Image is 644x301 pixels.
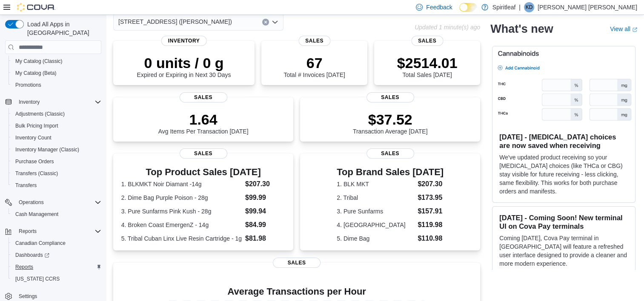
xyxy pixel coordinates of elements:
[499,133,628,150] h3: [DATE] - [MEDICAL_DATA] choices are now saved when receiving
[15,197,101,207] span: Operations
[15,170,58,177] span: Transfers (Classic)
[15,264,33,270] span: Reports
[12,180,40,190] a: Transfers
[245,179,285,189] dd: $207.30
[426,3,452,11] span: Feedback
[12,68,101,78] span: My Catalog (Beta)
[283,54,345,78] div: Total # Invoices [DATE]
[12,145,101,155] span: Inventory Manager (Classic)
[499,213,628,230] h3: [DATE] - Coming Soon! New terminal UI on Cova Pay terminals
[12,133,55,143] a: Inventory Count
[12,209,62,219] a: Cash Management
[19,99,40,105] span: Inventory
[9,168,105,179] button: Transfers (Classic)
[459,3,477,12] input: Dark Mode
[137,54,231,71] p: 0 units / 0 g
[525,2,532,12] span: KD
[9,179,105,191] button: Transfers
[12,238,69,248] a: Canadian Compliance
[15,182,37,189] span: Transfers
[15,97,101,107] span: Inventory
[12,274,63,284] a: [US_STATE] CCRS
[9,261,105,273] button: Reports
[2,225,105,237] button: Reports
[12,168,101,179] span: Transfers (Classic)
[12,238,101,248] span: Canadian Compliance
[121,180,242,188] dt: 1. BLKMKT Noir Diamant -14g
[9,144,105,156] button: Inventory Manager (Classic)
[121,207,242,216] dt: 3. Pure Sunfarms Pink Kush - 28g
[15,252,49,258] span: Dashboards
[418,179,444,189] dd: $207.30
[397,54,458,78] div: Total Sales [DATE]
[15,82,41,88] span: Promotions
[12,80,101,90] span: Promotions
[180,92,227,102] span: Sales
[418,220,444,230] dd: $119.98
[12,180,101,190] span: Transfers
[24,20,101,37] span: Load All Apps in [GEOGRAPHIC_DATA]
[19,293,37,300] span: Settings
[180,148,227,159] span: Sales
[118,17,232,27] span: [STREET_ADDRESS] ([PERSON_NAME])
[415,24,480,31] p: Updated 1 minute(s) ago
[337,221,414,229] dt: 4. [GEOGRAPHIC_DATA]
[519,2,521,12] p: |
[15,58,63,65] span: My Catalog (Classic)
[9,156,105,168] button: Purchase Orders
[12,250,101,260] span: Dashboards
[15,211,58,218] span: Cash Management
[15,111,65,117] span: Adjustments (Classic)
[121,193,242,202] dt: 2. Dime Bag Purple Poison - 28g
[12,274,101,284] span: Washington CCRS
[12,133,101,143] span: Inventory Count
[15,158,54,165] span: Purchase Orders
[19,228,37,235] span: Reports
[15,226,101,236] span: Reports
[245,220,285,230] dd: $84.99
[262,19,269,26] button: Clear input
[273,258,321,268] span: Sales
[12,168,61,179] a: Transfers (Classic)
[161,36,207,46] span: Inventory
[12,250,53,260] a: Dashboards
[2,196,105,208] button: Operations
[524,2,534,12] div: Kenneth D L
[9,108,105,120] button: Adjustments (Classic)
[12,56,101,66] span: My Catalog (Classic)
[272,19,278,26] button: Open list of options
[499,234,628,268] p: Coming [DATE], Cova Pay terminal in [GEOGRAPHIC_DATA] will feature a refreshed user interface des...
[9,249,105,261] a: Dashboards
[9,273,105,285] button: [US_STATE] CCRS
[9,120,105,132] button: Bulk Pricing Import
[283,54,345,71] p: 67
[15,146,79,153] span: Inventory Manager (Classic)
[298,36,330,46] span: Sales
[418,206,444,216] dd: $157.91
[12,56,66,66] a: My Catalog (Classic)
[411,36,443,46] span: Sales
[121,221,242,229] dt: 4. Broken Coast EmergenZ - 14g
[337,234,414,243] dt: 5. Dime Bag
[245,193,285,203] dd: $99.99
[366,92,414,102] span: Sales
[337,193,414,202] dt: 2. Tribal
[538,2,637,12] p: [PERSON_NAME] [PERSON_NAME]
[120,287,473,297] h4: Average Transactions per Hour
[632,27,637,32] svg: External link
[12,156,101,167] span: Purchase Orders
[2,96,105,108] button: Inventory
[158,111,249,128] p: 1.64
[158,111,249,135] div: Avg Items Per Transaction [DATE]
[19,199,44,206] span: Operations
[353,111,428,128] p: $37.52
[15,226,40,236] button: Reports
[418,233,444,244] dd: $110.98
[337,207,414,216] dt: 3. Pure Sunfarms
[397,54,458,71] p: $2514.01
[9,237,105,249] button: Canadian Compliance
[459,12,460,12] span: Dark Mode
[12,156,57,167] a: Purchase Orders
[9,79,105,91] button: Promotions
[9,67,105,79] button: My Catalog (Beta)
